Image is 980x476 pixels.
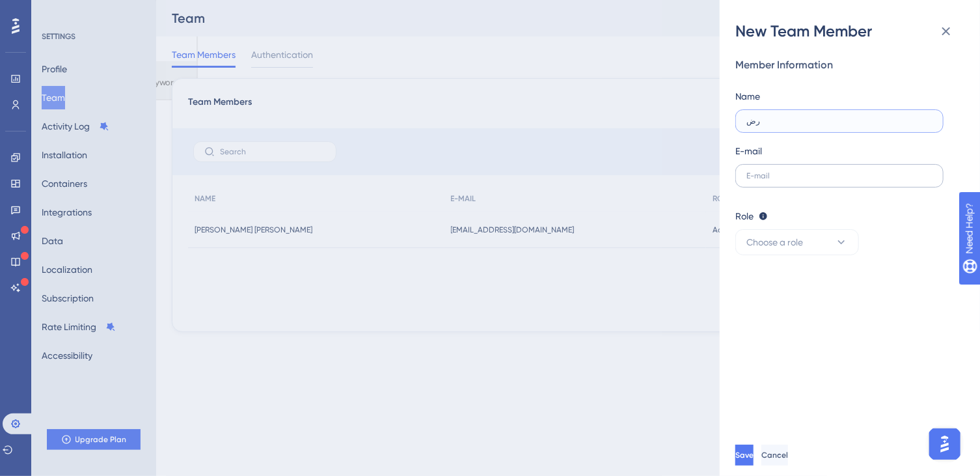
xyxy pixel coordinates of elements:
[31,3,81,19] span: Need Help?
[735,450,754,460] span: Save
[49,77,116,85] div: Domain Overview
[735,229,859,255] button: Choose a role
[129,76,140,86] img: tab_keywords_by_traffic_grey.svg
[21,34,31,44] img: website_grey.svg
[144,77,219,85] div: Keywords by Traffic
[735,143,762,159] div: E-mail
[761,450,788,460] span: Cancel
[735,21,964,42] div: New Team Member
[735,208,754,224] span: Role
[34,34,143,44] div: Domain: [DOMAIN_NAME]
[735,445,754,466] button: Save
[746,117,932,126] input: Name
[746,234,803,250] span: Choose a role
[21,21,31,31] img: logo_orange.svg
[925,425,964,464] iframe: UserGuiding AI Assistant Launcher
[36,21,64,31] div: v 4.0.25
[735,57,954,73] div: Member Information
[746,171,932,180] input: E-mail
[761,445,788,466] button: Cancel
[735,89,760,104] div: Name
[35,76,46,86] img: tab_domain_overview_orange.svg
